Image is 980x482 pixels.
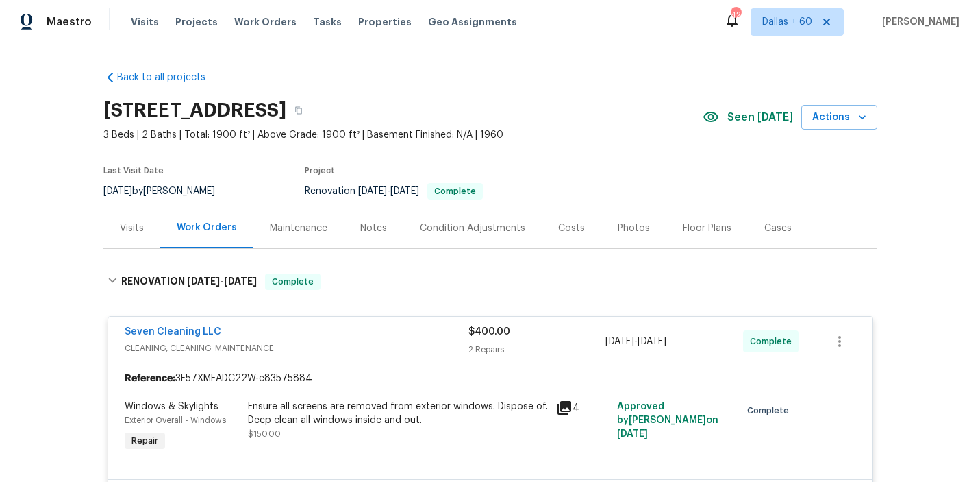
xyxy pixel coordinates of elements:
span: Tasks [313,17,342,27]
div: Notes [360,221,387,235]
div: Ensure all screens are removed from exterior windows. Dispose of. Deep clean all windows inside a... [248,400,548,427]
span: CLEANING, CLEANING_MAINTENANCE [125,341,468,355]
b: Reference: [125,372,175,385]
span: Projects [175,15,218,29]
span: Properties [358,15,412,29]
span: Dallas + 60 [762,15,812,29]
span: [DATE] [224,276,257,286]
span: Approved by [PERSON_NAME] on [617,402,718,439]
h6: RENOVATION [121,274,257,290]
span: Windows & Skylights [125,402,218,411]
span: Complete [747,404,794,418]
span: Project [305,167,335,175]
span: Complete [266,275,319,289]
button: Copy Address [286,98,311,123]
div: Maintenance [270,221,327,235]
h2: [STREET_ADDRESS] [103,104,286,117]
a: Back to all projects [103,71,235,84]
span: Complete [429,187,481,195]
div: Condition Adjustments [420,221,525,235]
span: $400.00 [468,327,510,337]
span: [DATE] [617,429,648,439]
span: Complete [750,335,797,348]
span: - [187,276,257,286]
div: 3F57XMEADC22W-e83575884 [108,366,872,391]
button: Actions [801,105,877,130]
span: Seen [DATE] [727,110,793,124]
span: [DATE] [390,186,419,196]
div: RENOVATION [DATE]-[DATE]Complete [103,260,877,304]
span: Visits [131,15,159,29]
div: 4 [556,400,610,416]
div: 421 [731,8,740,22]
span: [DATE] [358,186,387,196]
span: Maestro [47,15,92,29]
div: Floor Plans [683,221,731,235]
span: [DATE] [187,276,220,286]
span: [DATE] [605,337,634,346]
a: Seven Cleaning LLC [125,327,221,337]
span: Geo Assignments [428,15,517,29]
span: - [605,335,666,348]
div: Visits [120,221,144,235]
span: Repair [126,434,164,448]
span: Exterior Overall - Windows [125,416,226,424]
div: Costs [558,221,585,235]
span: Renovation [305,186,483,196]
div: Photos [618,221,650,235]
span: 3 Beds | 2 Baths | Total: 1900 ft² | Above Grade: 1900 ft² | Basement Finished: N/A | 1960 [103,128,703,142]
span: $150.00 [248,430,281,438]
div: 2 Repairs [468,343,606,357]
div: Work Orders [177,221,237,234]
div: Cases [764,221,792,235]
span: [DATE] [638,337,666,346]
span: Actions [812,109,866,126]
span: Work Orders [234,15,297,29]
span: [PERSON_NAME] [877,15,959,29]
span: Last Visit Date [103,167,164,175]
span: [DATE] [103,186,132,196]
div: by [PERSON_NAME] [103,183,231,200]
span: - [358,186,419,196]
